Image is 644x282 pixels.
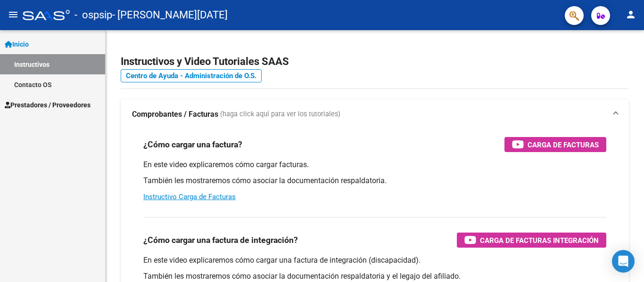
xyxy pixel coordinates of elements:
[5,39,29,49] span: Inicio
[612,250,635,273] div: Open Intercom Messenger
[528,139,599,151] span: Carga de Facturas
[121,99,629,129] mat-expansion-panel-header: Comprobantes / Facturas (haga click aquí para ver los tutoriales)
[625,9,636,20] mat-icon: person
[143,234,298,247] h3: ¿Cómo cargar una factura de integración?
[457,233,606,248] button: Carga de Facturas Integración
[143,160,606,170] p: En este video explicaremos cómo cargar facturas.
[143,193,236,201] a: Instructivo Carga de Facturas
[143,138,242,151] h3: ¿Cómo cargar una factura?
[504,137,606,152] button: Carga de Facturas
[112,5,228,25] span: - [PERSON_NAME][DATE]
[121,69,262,82] a: Centro de Ayuda - Administración de O.S.
[220,109,340,120] span: (haga click aquí para ver los tutoriales)
[121,53,629,71] h2: Instructivos y Video Tutoriales SAAS
[132,109,218,120] strong: Comprobantes / Facturas
[480,234,599,246] span: Carga de Facturas Integración
[5,100,91,110] span: Prestadores / Proveedores
[8,9,19,20] mat-icon: menu
[143,176,606,186] p: También les mostraremos cómo asociar la documentación respaldatoria.
[143,271,606,282] p: También les mostraremos cómo asociar la documentación respaldatoria y el legajo del afiliado.
[74,5,112,25] span: - ospsip
[143,255,606,266] p: En este video explicaremos cómo cargar una factura de integración (discapacidad).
